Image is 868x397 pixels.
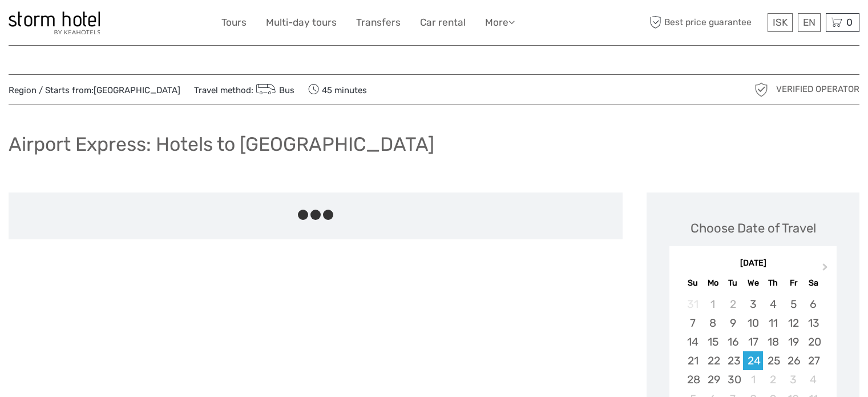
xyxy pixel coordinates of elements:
[804,275,823,291] div: Sa
[804,370,823,389] div: Choose Saturday, October 4th, 2025
[221,14,247,31] a: Tours
[703,295,723,314] div: Not available Monday, September 1st, 2025
[356,14,401,31] a: Transfers
[253,85,294,95] a: Bus
[743,332,763,351] div: Choose Wednesday, September 17th, 2025
[804,351,823,370] div: Choose Saturday, September 27th, 2025
[703,351,723,370] div: Choose Monday, September 22nd, 2025
[9,133,434,156] h1: Airport Express: Hotels to [GEOGRAPHIC_DATA]
[723,275,743,291] div: Tu
[703,332,723,351] div: Choose Monday, September 15th, 2025
[743,370,763,389] div: Choose Wednesday, October 1st, 2025
[743,275,763,291] div: We
[723,295,743,314] div: Not available Tuesday, September 2nd, 2025
[783,275,803,291] div: Fr
[783,314,803,332] div: Choose Friday, September 12th, 2025
[783,295,803,314] div: Choose Friday, September 5th, 2025
[266,14,337,31] a: Multi-day tours
[763,275,783,291] div: Th
[763,370,783,389] div: Choose Thursday, October 2nd, 2025
[9,11,100,34] img: 100-ccb843ef-9ccf-4a27-8048-e049ba035d15_logo_small.jpg
[703,275,723,291] div: Mo
[723,314,743,332] div: Choose Tuesday, September 9th, 2025
[743,295,763,314] div: Choose Wednesday, September 3rd, 2025
[683,275,703,291] div: Su
[783,351,803,370] div: Choose Friday, September 26th, 2025
[691,219,816,237] div: Choose Date of Travel
[683,370,703,389] div: Choose Sunday, September 28th, 2025
[723,351,743,370] div: Choose Tuesday, September 23rd, 2025
[804,314,823,332] div: Choose Saturday, September 13th, 2025
[743,351,763,370] div: Choose Wednesday, September 24th, 2025
[798,13,821,32] div: EN
[804,332,823,351] div: Choose Saturday, September 20th, 2025
[783,332,803,351] div: Choose Friday, September 19th, 2025
[194,82,294,98] span: Travel method:
[308,82,367,98] span: 45 minutes
[817,260,835,279] button: Next Month
[752,81,770,99] img: verified_operator_grey_128.png
[485,14,515,31] a: More
[683,314,703,332] div: Choose Sunday, September 7th, 2025
[703,314,723,332] div: Choose Monday, September 8th, 2025
[773,17,788,28] span: ISK
[703,370,723,389] div: Choose Monday, September 29th, 2025
[783,370,803,389] div: Choose Friday, October 3rd, 2025
[9,85,180,97] span: Region / Starts from:
[763,295,783,314] div: Choose Thursday, September 4th, 2025
[776,83,859,95] span: Verified Operator
[743,314,763,332] div: Choose Wednesday, September 10th, 2025
[94,85,180,95] a: [GEOGRAPHIC_DATA]
[683,351,703,370] div: Choose Sunday, September 21st, 2025
[683,332,703,351] div: Choose Sunday, September 14th, 2025
[763,314,783,332] div: Choose Thursday, September 11th, 2025
[669,258,837,270] div: [DATE]
[647,13,765,32] span: Best price guarantee
[723,370,743,389] div: Choose Tuesday, September 30th, 2025
[763,332,783,351] div: Choose Thursday, September 18th, 2025
[683,295,703,314] div: Not available Sunday, August 31st, 2025
[804,295,823,314] div: Choose Saturday, September 6th, 2025
[420,14,466,31] a: Car rental
[723,332,743,351] div: Choose Tuesday, September 16th, 2025
[763,351,783,370] div: Choose Thursday, September 25th, 2025
[845,17,854,28] span: 0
